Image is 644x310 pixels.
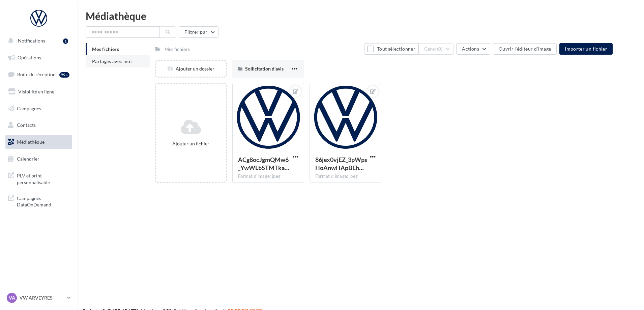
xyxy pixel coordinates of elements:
[156,65,226,72] div: Ajouter un dossier
[437,46,443,52] span: (0)
[4,191,74,211] a: Campagnes DataOnDemand
[18,55,41,60] span: Opérations
[565,46,607,52] span: Importer un fichier
[4,34,71,48] button: Notifications 1
[18,38,45,44] span: Notifications
[4,67,74,82] a: Boîte de réception99+
[4,135,74,149] a: Médiathèque
[4,102,74,116] a: Campagnes
[4,51,74,65] a: Opérations
[86,11,636,21] div: Médiathèque
[4,152,74,166] a: Calendrier
[245,66,284,72] span: Sollicitation d'avis
[364,43,418,55] button: Tout sélectionner
[5,291,72,304] a: VA VW ARVEYRES
[92,46,119,52] span: Mes fichiers
[493,43,557,55] button: Ouvrir l'éditeur d'image
[179,26,218,38] button: Filtrer par
[59,72,69,78] div: 99+
[17,105,41,111] span: Campagnes
[17,156,39,162] span: Calendrier
[159,140,223,147] div: Ajouter un fichier
[4,118,74,132] a: Contacts
[315,173,376,179] div: Format d'image: jpeg
[17,72,56,77] span: Boîte de réception
[4,168,74,188] a: PLV et print personnalisable
[559,43,613,55] button: Importer un fichier
[238,156,289,171] span: ACg8ocJgmQMw6_YwWLbSTMTkar67m33B_cEEz2jCXl_0D6UErwxY4zpS
[17,122,36,128] span: Contacts
[418,43,454,55] button: Gérer(0)
[18,89,54,94] span: Visibilité en ligne
[17,171,69,186] span: PLV et print personnalisable
[4,85,74,99] a: Visibilité en ligne
[238,173,298,179] div: Format d'image: jpeg
[63,38,68,44] div: 1
[92,58,132,64] span: Partagés avec moi
[20,294,64,301] p: VW ARVEYRES
[17,194,69,208] span: Campagnes DataOnDemand
[165,46,190,53] div: Mes fichiers
[462,46,479,52] span: Actions
[315,156,367,171] span: 86jex0vjEZ_3pWpsHoAnwHApBEhj9SsD4tdYS5dDgtzt1XimImDNvV27TrcySkcDxcFQAJZFp-Pgm5TkDA=s0
[17,139,45,145] span: Médiathèque
[9,294,15,301] span: VA
[456,43,490,55] button: Actions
